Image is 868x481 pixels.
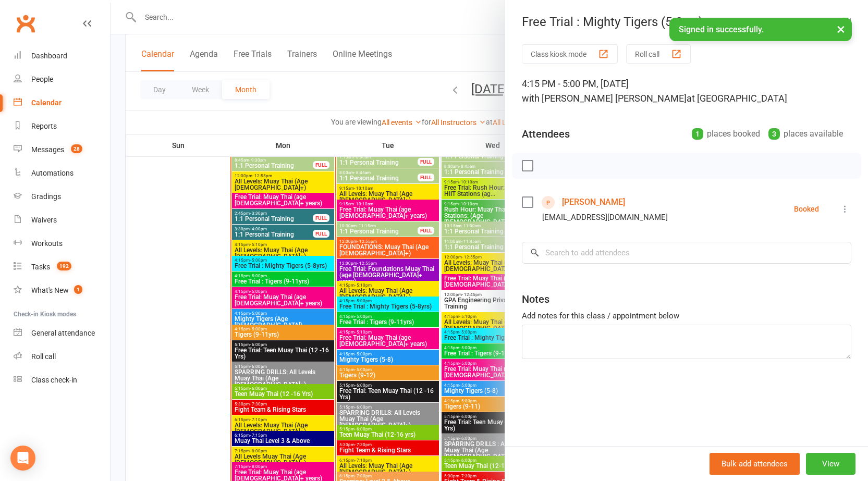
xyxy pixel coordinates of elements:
[14,44,110,68] a: Dashboard
[522,77,851,106] div: 4:15 PM - 5:00 PM, [DATE]
[806,453,855,475] button: View
[31,329,95,337] div: General attendance
[57,262,71,270] span: 192
[832,18,850,40] button: ×
[522,242,851,264] input: Search to add attendees
[14,115,110,138] a: Reports
[31,239,63,248] div: Workouts
[31,122,57,130] div: Reports
[14,162,110,185] a: Automations
[14,255,110,279] a: Tasks 192
[522,44,618,64] button: Class kiosk mode
[14,279,110,302] a: What's New1
[14,368,110,392] a: Class kiosk mode
[710,453,800,475] button: Bulk add attendees
[505,15,868,29] div: Free Trial : Mighty Tigers (5-8yrs)
[31,376,77,384] div: Class check-in
[14,91,110,115] a: Calendar
[31,286,69,294] div: What's New
[31,216,57,224] div: Waivers
[31,263,50,271] div: Tasks
[31,169,74,177] div: Automations
[14,232,110,255] a: Workouts
[13,10,39,36] a: Clubworx
[14,68,110,91] a: People
[14,322,110,345] a: General attendance kiosk mode
[10,446,35,471] div: Open Intercom Messenger
[542,211,668,224] div: [EMAIL_ADDRESS][DOMAIN_NAME]
[522,310,851,322] div: Add notes for this class / appointment below
[14,138,110,162] a: Messages 28
[14,208,110,232] a: Waivers
[768,127,843,141] div: places available
[687,93,787,104] span: at [GEOGRAPHIC_DATA]
[31,52,67,60] div: Dashboard
[794,205,819,213] div: Booked
[522,93,687,104] span: with [PERSON_NAME] [PERSON_NAME]
[522,127,570,141] div: Attendees
[71,144,82,153] span: 28
[562,194,625,211] a: [PERSON_NAME]
[14,185,110,208] a: Gradings
[31,98,62,107] div: Calendar
[31,192,61,201] div: Gradings
[31,75,53,83] div: People
[679,24,764,34] span: Signed in successfully.
[692,127,760,141] div: places booked
[768,128,780,140] div: 3
[692,128,703,140] div: 1
[522,292,549,306] div: Notes
[14,345,110,368] a: Roll call
[74,285,82,294] span: 1
[626,44,691,64] button: Roll call
[31,352,56,361] div: Roll call
[31,145,64,154] div: Messages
